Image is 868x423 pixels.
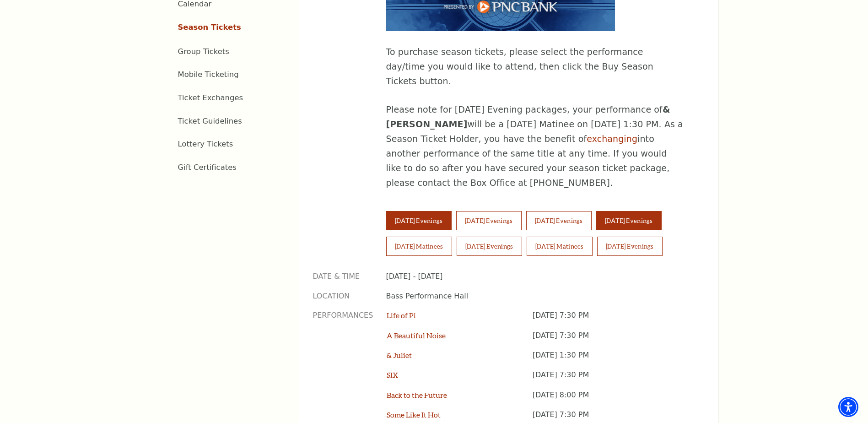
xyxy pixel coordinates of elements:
[838,397,858,417] div: Accessibility Menu
[387,331,446,340] a: A Beautiful Noise
[457,237,522,256] button: [DATE] Evenings
[533,370,690,390] p: [DATE] 7:30 PM
[533,350,690,370] p: [DATE] 1:30 PM
[533,310,690,330] p: [DATE] 7:30 PM
[597,237,663,256] button: [DATE] Evenings
[387,351,412,359] a: & Juliet
[456,211,522,230] button: [DATE] Evenings
[387,311,416,320] a: Life of Pi
[313,291,372,301] p: Location
[526,211,592,230] button: [DATE] Evenings
[596,211,662,230] button: [DATE] Evenings
[386,291,690,301] p: Bass Performance Hall
[533,390,690,410] p: [DATE] 8:00 PM
[386,103,684,190] p: Please note for [DATE] Evening packages, your performance of will be a [DATE] Matinee on [DATE] 1...
[587,134,637,144] a: exchanging
[178,163,237,172] a: Gift Certificates
[313,271,372,282] p: Date & Time
[533,331,690,350] p: [DATE] 7:30 PM
[386,45,684,89] p: To purchase season tickets, please select the performance day/time you would like to attend, then...
[387,370,398,379] a: SIX
[387,390,447,399] a: Back to the Future
[387,410,441,419] a: Some Like It Hot
[527,237,593,256] button: [DATE] Matinees
[178,117,242,125] a: Ticket Guidelines
[386,271,690,282] p: [DATE] - [DATE]
[178,23,241,32] a: Season Tickets
[178,47,229,56] a: Group Tickets
[178,93,243,102] a: Ticket Exchanges
[178,70,239,79] a: Mobile Ticketing
[386,237,452,256] button: [DATE] Matinees
[178,140,233,148] a: Lottery Tickets
[386,211,452,230] button: [DATE] Evenings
